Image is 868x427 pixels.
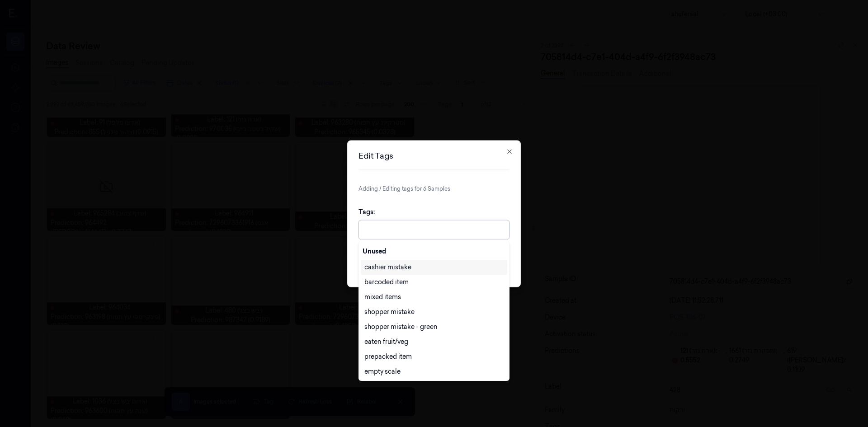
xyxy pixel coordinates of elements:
div: barcoded item [364,277,409,287]
div: mixed items [364,292,401,302]
div: cashier mistake [364,263,411,272]
div: Unused [361,243,507,260]
label: Tags: [359,207,375,216]
h2: Edit Tags [359,151,509,160]
div: eaten fruit/veg [364,337,408,347]
div: empty scale [364,367,401,376]
div: prepacked item [364,352,412,361]
p: Adding / Editing tags for 6 Samples [359,184,509,192]
div: shopper mistake - green [364,322,438,332]
div: shopper mistake [364,307,415,317]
